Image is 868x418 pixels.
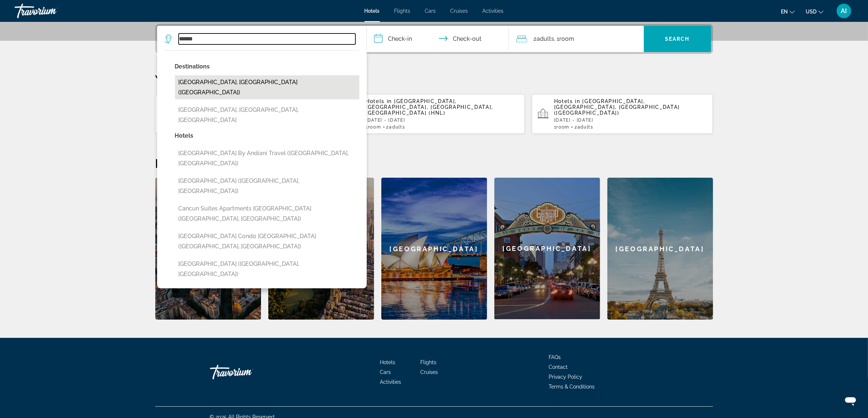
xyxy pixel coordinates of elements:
[366,98,392,104] span: Hotels in
[175,75,359,99] button: [GEOGRAPHIC_DATA], [GEOGRAPHIC_DATA] ([GEOGRAPHIC_DATA])
[494,178,600,320] a: [GEOGRAPHIC_DATA]
[549,374,583,380] a: Privacy Policy
[365,8,380,14] a: Hotels
[366,118,519,123] p: [DATE] - [DATE]
[380,379,401,385] a: Activities
[575,125,593,130] span: 2
[175,174,359,198] button: [GEOGRAPHIC_DATA] ([GEOGRAPHIC_DATA], [GEOGRAPHIC_DATA])
[420,369,438,375] a: Cruises
[175,229,359,253] button: [GEOGRAPHIC_DATA] Condo [GEOGRAPHIC_DATA] ([GEOGRAPHIC_DATA], [GEOGRAPHIC_DATA])
[577,125,593,130] span: Adults
[155,178,261,320] a: [GEOGRAPHIC_DATA]
[380,359,395,365] a: Hotels
[834,3,853,19] button: User Menu
[155,94,336,134] button: Hotels in [GEOGRAPHIC_DATA], [GEOGRAPHIC_DATA], [GEOGRAPHIC_DATA], [GEOGRAPHIC_DATA] (HNL)[DATE] ...
[155,156,713,170] h2: Featured Destinations
[367,26,509,52] button: Check in and out dates
[425,8,436,14] a: Cars
[549,354,561,360] a: FAQs
[451,8,468,14] a: Cruises
[175,146,359,170] button: [GEOGRAPHIC_DATA] By Andiani Travel ([GEOGRAPHIC_DATA], [GEOGRAPHIC_DATA])
[839,389,862,412] iframe: Button to launch messaging window
[554,98,680,116] span: [GEOGRAPHIC_DATA], [GEOGRAPHIC_DATA], [GEOGRAPHIC_DATA] ([GEOGRAPHIC_DATA])
[381,178,487,320] a: [GEOGRAPHIC_DATA]
[554,118,707,123] p: [DATE] - [DATE]
[420,359,436,365] a: Flights
[380,369,391,375] a: Cars
[368,125,381,130] span: Room
[537,35,554,42] span: Adults
[366,125,381,130] span: 1
[554,98,580,104] span: Hotels in
[366,98,493,116] span: [GEOGRAPHIC_DATA], [GEOGRAPHIC_DATA], [GEOGRAPHIC_DATA], [GEOGRAPHIC_DATA] (HNL)
[175,62,359,72] p: Destinations
[557,125,570,130] span: Room
[210,361,283,383] a: Travorium
[394,8,410,14] a: Flights
[806,9,817,15] span: USD
[781,6,795,17] button: Change language
[841,7,847,15] span: AI
[175,257,359,281] button: [GEOGRAPHIC_DATA] ([GEOGRAPHIC_DATA], [GEOGRAPHIC_DATA])
[175,202,359,226] button: Cancun Suites Apartments [GEOGRAPHIC_DATA] ([GEOGRAPHIC_DATA], [GEOGRAPHIC_DATA])
[549,384,595,390] a: Terms & Conditions
[175,131,359,141] p: Hotels
[532,94,713,134] button: Hotels in [GEOGRAPHIC_DATA], [GEOGRAPHIC_DATA], [GEOGRAPHIC_DATA] ([GEOGRAPHIC_DATA])[DATE] - [DA...
[175,103,359,127] button: [GEOGRAPHIC_DATA], [GEOGRAPHIC_DATA], [GEOGRAPHIC_DATA]
[157,26,711,52] div: Search widget
[509,26,644,52] button: Travelers: 2 adults, 0 children
[155,72,713,87] p: Your Recent Searches
[806,6,824,17] button: Change currency
[554,125,569,130] span: 1
[665,36,690,42] span: Search
[560,35,575,42] span: Room
[534,34,554,44] span: 2
[554,34,575,44] span: , 1
[781,9,788,15] span: en
[343,94,525,134] button: Hotels in [GEOGRAPHIC_DATA], [GEOGRAPHIC_DATA], [GEOGRAPHIC_DATA], [GEOGRAPHIC_DATA] (HNL)[DATE] ...
[15,1,87,20] a: Travorium
[549,364,568,370] a: Contact
[644,26,711,52] button: Search
[483,8,504,14] a: Activities
[389,125,405,130] span: Adults
[386,125,405,130] span: 2
[607,178,713,320] a: [GEOGRAPHIC_DATA]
